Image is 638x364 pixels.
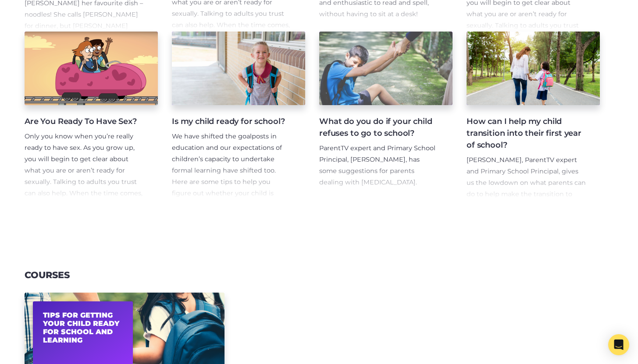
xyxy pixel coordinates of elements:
h2: Tips for getting your child ready for school and learning [43,311,123,345]
div: Open Intercom Messenger [608,334,629,355]
h4: How can I help my child transition into their first year of school? [467,116,586,151]
h4: Is my child ready for school? [172,116,291,127]
a: Are You Ready To Have Sex? Only you know when you’re really ready to have sex. As you grow up, yo... [25,32,158,200]
h4: What do you do if your child refuses to go to school? [319,116,438,139]
h4: Are You Ready To Have Sex? [25,116,144,127]
a: Is my child ready for school? We have shifted the goalposts in education and our expectations of ... [172,32,305,200]
p: Only you know when you’re really ready to have sex. As you grow up, you will begin to get clear a... [25,131,144,279]
span: [PERSON_NAME], ParentTV expert and Primary School Principal, gives us the lowdown on what parents... [467,156,586,221]
a: What do you do if your child refuses to go to school? ParentTV expert and Primary School Principa... [319,32,453,200]
span: ParentTV expert and Primary School Principal, [PERSON_NAME], has some suggestions for parents dea... [319,144,435,186]
a: How can I help my child transition into their first year of school? [PERSON_NAME], ParentTV exper... [467,32,600,200]
p: We have shifted the goalposts in education and our expectations of children’s capacity to underta... [172,131,291,210]
h3: Courses [25,270,70,281]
